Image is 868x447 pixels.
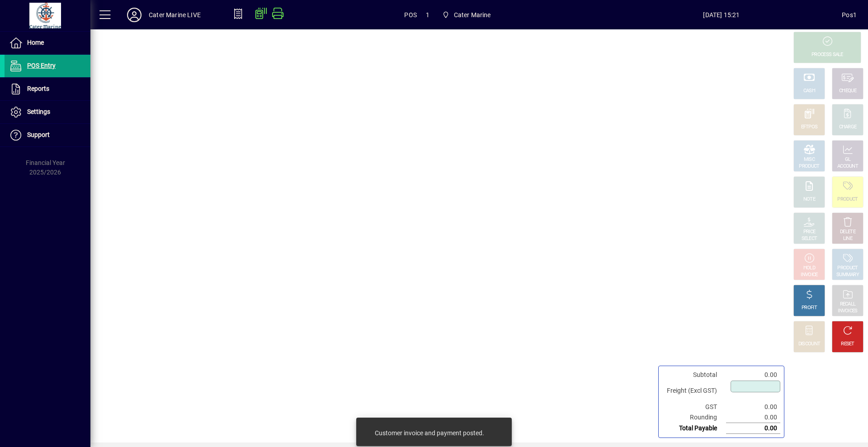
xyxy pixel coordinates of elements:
div: RECALL [840,301,856,308]
td: 0.00 [726,402,780,412]
div: CHARGE [839,124,857,131]
td: Subtotal [662,370,726,380]
span: POS [404,8,417,22]
span: 1 [426,8,429,22]
div: SELECT [802,235,817,242]
div: Customer invoice and payment posted. [375,428,484,438]
div: INVOICE [801,272,817,278]
span: Cater Marine [454,8,491,22]
a: Settings [5,101,90,123]
span: Reports [27,85,49,92]
span: [DATE] 15:21 [601,8,842,22]
span: Home [27,39,44,46]
div: GL [845,156,851,163]
a: Reports [5,78,90,100]
td: Rounding [662,412,726,423]
div: DISCOUNT [798,341,820,348]
div: CASH [803,88,815,94]
a: Support [5,124,90,146]
span: Cater Marine [439,7,495,23]
div: EFTPOS [801,124,818,131]
div: NOTE [803,196,815,203]
a: Home [5,32,90,54]
div: DELETE [840,229,855,235]
span: Settings [27,108,50,115]
div: PROFIT [802,305,817,311]
div: ACCOUNT [837,163,858,170]
td: 0.00 [726,423,780,434]
div: MISC [804,156,815,163]
td: GST [662,402,726,412]
div: SUMMARY [836,272,859,278]
div: INVOICES [838,308,857,315]
div: RESET [841,341,854,348]
div: PRICE [803,229,816,235]
td: Freight (Excl GST) [662,380,726,402]
button: Profile [120,7,149,23]
div: CHEQUE [839,88,856,94]
div: Pos1 [842,8,857,22]
td: Total Payable [662,423,726,434]
div: Cater Marine LIVE [149,8,201,22]
div: LINE [843,235,852,242]
div: PROCESS SALE [811,52,843,58]
td: 0.00 [726,370,780,380]
div: PRODUCT [837,265,858,272]
div: PRODUCT [799,163,819,170]
td: 0.00 [726,412,780,423]
span: Support [27,131,50,138]
div: HOLD [803,265,815,272]
div: PRODUCT [837,196,858,203]
span: POS Entry [27,62,56,69]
